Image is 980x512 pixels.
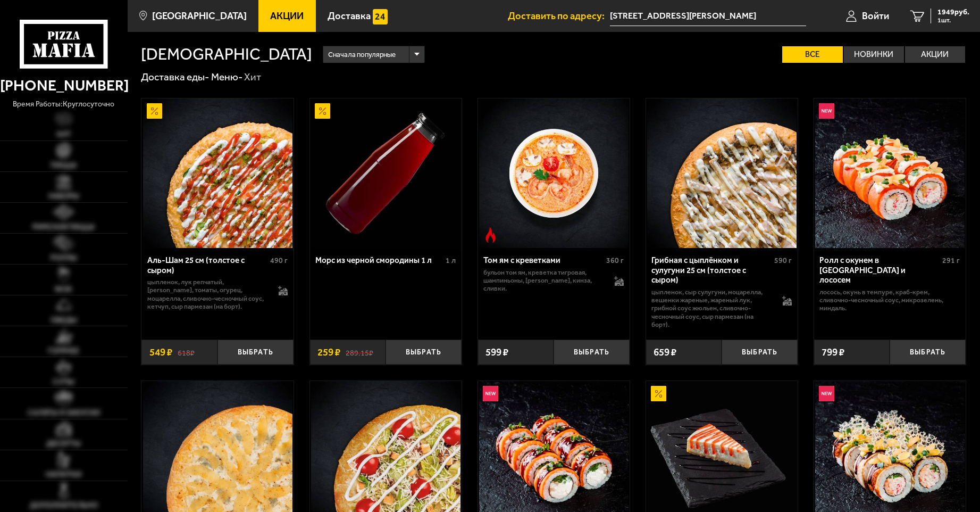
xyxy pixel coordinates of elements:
[28,409,100,417] span: Салаты и закуски
[890,340,966,365] button: Выбрать
[647,98,797,248] img: Грибная с цыплёнком и сулугуни 25 см (толстое с сыром)
[646,98,798,248] a: Грибная с цыплёнком и сулугуни 25 см (толстое с сыром)
[483,386,498,401] img: Новинка
[814,98,966,248] a: НовинкаРолл с окунем в темпуре и лососем
[905,46,965,63] label: Акции
[143,98,292,248] img: Аль-Шам 25 см (толстое с сыром)
[46,471,81,478] span: Напитки
[48,348,79,355] span: Горячее
[270,11,304,21] span: Акции
[55,286,72,293] span: WOK
[942,256,960,265] span: 291 г
[862,11,889,21] span: Войти
[56,131,71,138] span: Хит
[822,347,844,357] span: 799 ₽
[315,103,330,119] img: Акционный
[310,98,462,248] a: АкционныйМорс из черной смородины 1 л
[328,11,371,21] span: Доставка
[51,254,77,262] span: Роллы
[446,256,456,265] span: 1 л
[651,288,772,329] p: цыпленок, сыр сулугуни, моцарелла, вешенки жареные, жареный лук, грибной соус Жюльен, сливочно-че...
[819,103,834,119] img: Новинка
[815,98,965,248] img: Ролл с окунем в темпуре и лососем
[485,347,508,357] span: 599 ₽
[315,255,443,265] div: Морс из черной смородины 1 л
[270,256,288,265] span: 490 г
[844,46,904,63] label: Новинки
[819,386,834,401] img: Новинка
[141,98,293,248] a: АкционныйАль-Шам 25 см (толстое с сыром)
[141,71,209,83] a: Доставка еды-
[53,378,74,386] span: Супы
[51,317,77,324] span: Обеды
[483,268,604,293] p: бульон том ям, креветка тигровая, шампиньоны, [PERSON_NAME], кинза, сливки.
[147,103,162,119] img: Акционный
[654,347,676,357] span: 659 ₽
[386,340,462,365] button: Выбрать
[30,502,98,509] span: Дополнительно
[147,255,267,275] div: Аль-Шам 25 см (толстое с сыром)
[217,340,294,365] button: Выбрать
[610,6,806,26] span: площадь Александра Невского, 2
[937,17,969,23] span: 1 шт.
[244,71,261,84] div: Хит
[651,386,666,401] img: Акционный
[152,11,247,21] span: [GEOGRAPHIC_DATA]
[483,255,604,265] div: Том ям с креветками
[819,288,960,312] p: лосось, окунь в темпуре, краб-крем, сливочно-чесночный соус, микрозелень, миндаль.
[317,347,340,357] span: 259 ₽
[483,227,498,243] img: Острое блюдо
[32,224,95,231] span: Римская пицца
[346,347,373,357] s: 289.15 ₽
[373,9,388,24] img: 15daf4d41897b9f0e9f617042186c801.svg
[211,71,242,83] a: Меню-
[51,162,77,169] span: Пицца
[610,6,806,26] input: Ваш адрес доставки
[937,9,969,16] span: 1949 руб.
[508,11,610,21] span: Доставить по адресу:
[48,193,79,200] span: Наборы
[722,340,798,365] button: Выбрать
[311,98,460,248] img: Морс из черной смородины 1 л
[782,46,842,63] label: Все
[328,45,396,64] span: Сначала популярные
[478,98,630,248] a: Острое блюдоТом ям с креветками
[554,340,630,365] button: Выбрать
[774,256,792,265] span: 590 г
[46,440,81,448] span: Десерты
[606,256,624,265] span: 360 г
[141,46,312,63] h1: [DEMOGRAPHIC_DATA]
[178,347,195,357] s: 618 ₽
[819,255,940,285] div: Ролл с окунем в [GEOGRAPHIC_DATA] и лососем
[651,255,772,285] div: Грибная с цыплёнком и сулугуни 25 см (толстое с сыром)
[479,98,629,248] img: Том ям с креветками
[147,278,268,310] p: цыпленок, лук репчатый, [PERSON_NAME], томаты, огурец, моцарелла, сливочно-чесночный соус, кетчуп...
[149,347,172,357] span: 549 ₽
